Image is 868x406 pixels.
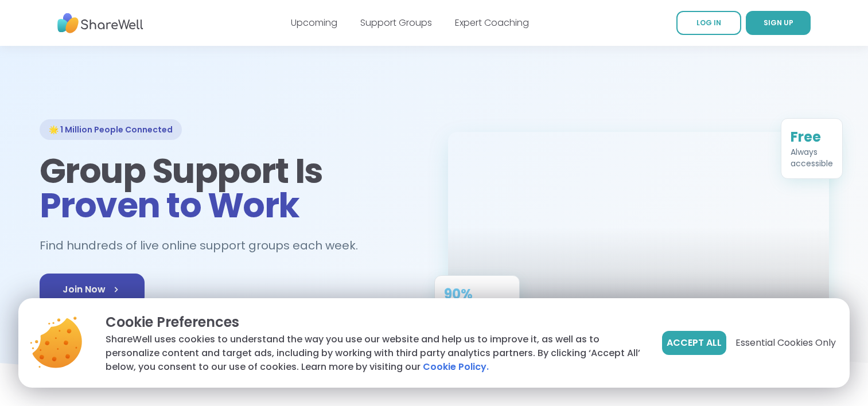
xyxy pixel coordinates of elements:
[676,11,741,35] a: LOG IN
[40,236,370,255] h2: Find hundreds of live online support groups each week.
[696,18,721,28] span: LOG IN
[667,336,722,350] span: Accept All
[291,16,337,29] a: Upcoming
[40,274,145,306] a: Join Now
[40,154,421,222] h1: Group Support Is
[735,336,836,350] span: Essential Cookies Only
[662,331,726,355] button: Accept All
[791,123,833,141] div: Free
[63,283,122,296] span: Join Now
[764,18,793,28] span: SIGN UP
[106,333,644,374] p: ShareWell uses cookies to understand the way you use our website and help us to improve it, as we...
[40,181,299,229] span: Proven to Work
[444,280,510,298] div: 90%
[455,16,529,29] a: Expert Coaching
[40,119,182,140] div: 🌟 1 Million People Connected
[106,312,644,333] p: Cookie Preferences
[57,7,143,39] img: ShareWell Nav Logo
[746,11,811,35] a: SIGN UP
[360,16,432,29] a: Support Groups
[423,360,489,374] a: Cookie Policy.
[791,141,833,164] div: Always accessible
